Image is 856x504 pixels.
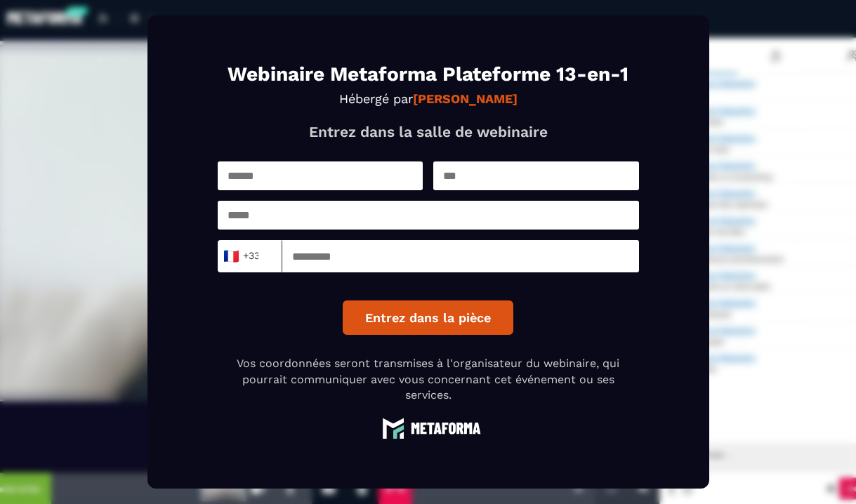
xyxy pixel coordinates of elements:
[259,246,270,267] input: Search for option
[376,417,481,439] img: logo
[218,356,639,403] p: Vos coordonnées seront transmises à l'organisateur du webinaire, qui pourrait communiquer avec vo...
[218,123,639,140] p: Entrez dans la salle de webinaire
[226,246,256,266] span: +33
[218,65,639,84] h1: Webinaire Metaforma Plateforme 13-en-1
[222,246,239,266] span: 🇫🇷
[413,91,518,106] strong: [PERSON_NAME]
[343,300,513,335] button: Entrez dans la pièce
[218,91,639,106] p: Hébergé par
[218,240,282,272] div: Search for option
